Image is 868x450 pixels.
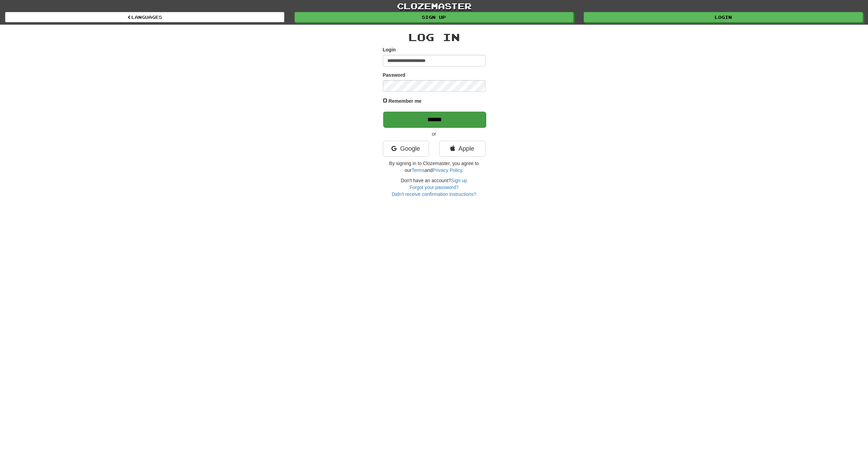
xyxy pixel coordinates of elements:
[410,185,458,190] a: Forgot your password?
[5,12,284,22] a: Languages
[584,12,863,22] a: Login
[383,177,485,198] div: Don't have an account?
[383,46,396,53] label: Login
[388,98,422,104] label: Remember me
[383,141,429,157] a: Google
[383,72,405,78] label: Password
[383,130,485,137] p: or
[439,141,485,157] a: Apple
[412,167,425,173] a: Terms
[451,178,467,183] a: Sign up
[383,32,485,43] h2: Log In
[295,12,574,22] a: Sign up
[392,191,476,197] a: Didn't receive confirmation instructions?
[432,167,462,173] a: Privacy Policy
[383,160,485,174] p: By signing in to Clozemaster, you agree to our and .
